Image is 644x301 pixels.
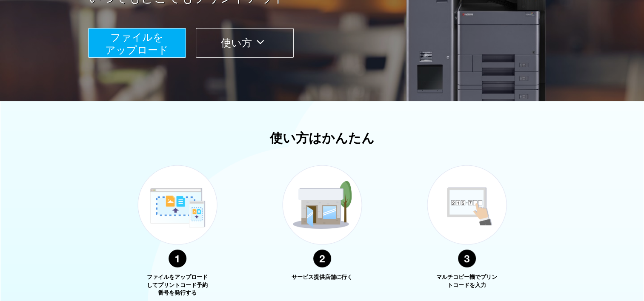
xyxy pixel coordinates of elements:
p: サービス提供店舗に行く [290,273,354,281]
p: ファイルをアップロードしてプリントコード予約番号を発行する [146,273,209,297]
span: ファイルを ​​アップロード [105,31,169,56]
button: ファイルを​​アップロード [88,28,186,58]
button: 使い方 [196,28,294,58]
p: マルチコピー機でプリントコードを入力 [435,273,499,289]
